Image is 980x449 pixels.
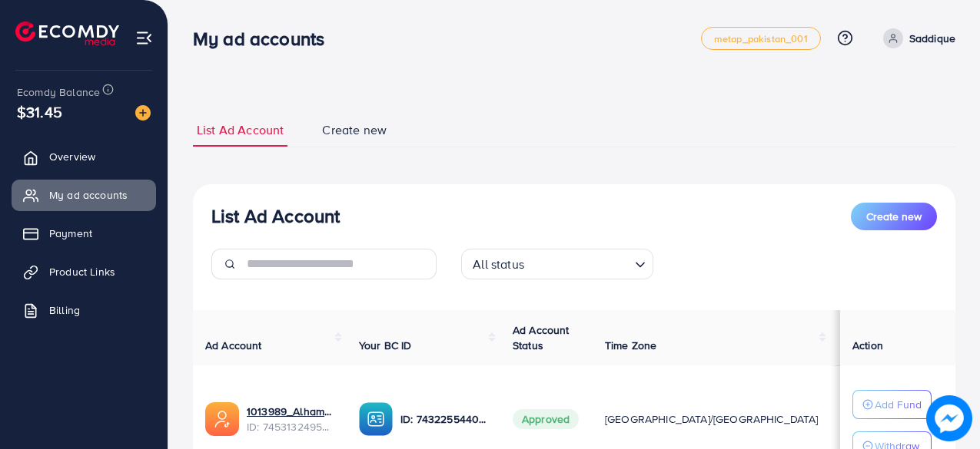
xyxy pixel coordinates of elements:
[211,205,340,227] h3: List Ad Account
[714,34,808,44] span: metap_pakistan_001
[909,29,955,48] p: Saddique
[135,105,151,121] img: image
[49,302,80,318] span: Billing
[926,395,972,441] img: image
[605,338,656,353] span: Time Zone
[513,322,570,353] span: Ad Account Status
[852,338,883,353] span: Action
[605,411,819,427] span: [GEOGRAPHIC_DATA]/[GEOGRAPHIC_DATA]
[513,409,579,429] span: Approved
[205,402,239,436] img: ic-ads-acc.e4c84228.svg
[701,27,821,50] a: metap_pakistan_001
[247,404,334,419] a: 1013989_Alhamdulillah_1735317642286
[15,21,119,45] img: logo
[49,149,95,164] span: Overview
[470,253,527,276] span: All status
[461,249,653,279] div: Search for option
[400,410,488,428] p: ID: 7432255440681041937
[12,141,156,172] a: Overview
[359,402,393,436] img: ic-ba-acc.ded83a64.svg
[359,338,412,353] span: Your BC ID
[49,264,115,279] span: Product Links
[875,395,922,414] p: Add Fund
[322,121,387,139] span: Create new
[247,404,334,435] div: <span class='underline'>1013989_Alhamdulillah_1735317642286</span></br>7453132495568388113
[247,419,334,434] span: ID: 7453132495568388113
[877,28,955,48] a: Saddique
[12,180,156,210] a: My ad accounts
[12,295,156,325] a: Billing
[49,226,92,241] span: Payment
[529,250,629,276] input: Search for option
[49,187,128,203] span: My ad accounts
[17,84,100,100] span: Ecomdy Balance
[866,209,922,224] span: Create new
[205,338,262,353] span: Ad Account
[852,390,932,419] button: Add Fund
[135,29,153,47] img: menu
[193,28,337,50] h3: My ad accounts
[17,101,62,123] span: $31.45
[851,203,937,230] button: Create new
[197,121,284,139] span: List Ad Account
[12,218,156,249] a: Payment
[12,256,156,287] a: Product Links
